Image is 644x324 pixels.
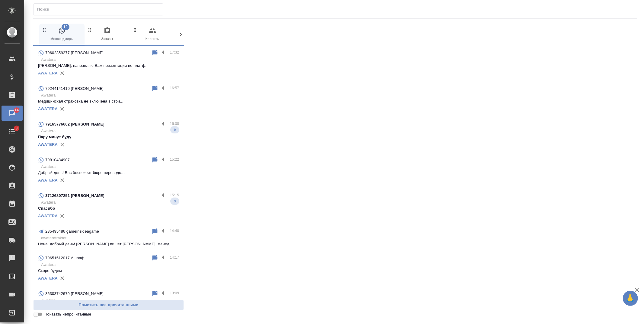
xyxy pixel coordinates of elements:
[38,63,179,69] p: [PERSON_NAME], направляю Вам презентации по платф...
[170,198,179,204] span: 3
[45,50,104,56] p: 79602359277 [PERSON_NAME]
[170,254,179,260] p: 14:17
[38,134,179,140] p: Пару минут буду
[41,297,179,303] p: Awatera
[170,121,179,127] p: 16:08
[87,27,127,42] span: Заказы
[11,107,22,113] span: 14
[42,27,82,42] span: Мессенджеры
[33,81,184,117] div: 79244141410 [PERSON_NAME]16:57AwateraМедицинская страховка не включена в стои...AWATERA
[151,85,159,92] div: Пометить непрочитанным
[38,170,179,176] p: Добрый день! Вас беспокоит бюро переводо...
[87,27,93,33] svg: Зажми и перетащи, чтобы поменять порядок вкладок
[45,228,99,234] p: 235495486 gameinsideagame
[151,156,159,164] div: Пометить непрочитанным
[58,211,67,221] button: Удалить привязку
[178,27,218,42] span: Входящие
[41,164,179,170] p: Awatera
[38,241,179,247] p: Нона, добрый день! [PERSON_NAME] пишет [PERSON_NAME], менед...
[42,27,47,33] svg: Зажми и перетащи, чтобы поменять порядок вкладок
[178,27,183,33] svg: Зажми и перетащи, чтобы поменять порядок вкладок
[38,214,58,218] a: AWATERA
[151,49,159,57] div: Пометить непрочитанным
[37,302,181,309] span: Пометить все прочитанными
[33,153,184,188] div: 7981048490715:22AwateraДобрый день! Вас беспокоит бюро переводо...AWATERA
[58,176,67,185] button: Удалить привязку
[38,178,58,182] a: AWATERA
[38,142,58,147] a: AWATERA
[58,104,67,113] button: Удалить привязку
[37,5,163,14] input: Поиск
[45,193,104,199] p: 37126807251 [PERSON_NAME]
[45,86,104,92] p: 79244141410 [PERSON_NAME]
[2,106,23,121] a: 14
[625,292,636,305] span: 🙏
[45,255,84,261] p: 79651512017 Ашраф
[132,27,138,33] svg: Зажми и перетащи, чтобы поменять порядок вкладок
[151,228,159,235] div: Пометить непрочитанным
[33,224,184,251] div: 235495486 gameinsideagame14:40awateratraktatНона, добрый день! [PERSON_NAME] пишет [PERSON_NAME],...
[41,262,179,268] p: Awatera
[170,85,179,91] p: 16:57
[45,121,104,127] p: 79165776662 [PERSON_NAME]
[58,69,67,78] button: Удалить привязку
[41,92,179,98] p: Awatera
[45,157,70,163] p: 79810484907
[151,254,159,262] div: Пометить непрочитанным
[33,251,184,286] div: 79651512017 Ашраф14:17AwateraСкоро будемAWATERA
[38,276,58,280] a: AWATERA
[38,98,179,104] p: Медицинская страховка не включена в стои...
[41,128,179,134] p: Awatera
[38,106,58,111] a: AWATERA
[132,27,173,42] span: Клиенты
[33,286,184,322] div: 36303742679 [PERSON_NAME]13:09Awatera[PERSON_NAME], хорошо, благодарим Вас за обращ...AWATERA
[62,24,69,30] span: 12
[170,127,179,133] span: 9
[33,46,184,81] div: 79602359277 [PERSON_NAME]17:32Awatera[PERSON_NAME], направляю Вам презентации по платф...AWATERA
[170,49,179,55] p: 17:32
[38,205,179,211] p: Спасибо
[45,291,104,297] p: 36303742679 [PERSON_NAME]
[170,290,179,296] p: 13:09
[44,311,91,317] span: Показать непрочитанные
[58,140,67,149] button: Удалить привязку
[33,117,184,153] div: 79165776662 [PERSON_NAME]16:08AwateraПару минут буду9AWATERA
[151,290,159,297] div: Пометить непрочитанным
[170,192,179,198] p: 15:15
[41,235,179,241] p: awateratraktat
[38,71,58,75] a: AWATERA
[623,291,638,306] button: 🙏
[41,199,179,205] p: Awatera
[170,228,179,234] p: 14:40
[2,124,23,139] a: 8
[58,274,67,283] button: Удалить привязку
[33,188,184,224] div: 37126807251 [PERSON_NAME]15:15AwateraСпасибо3AWATERA
[33,300,184,310] button: Пометить все прочитанными
[12,125,21,131] span: 8
[41,57,179,63] p: Awatera
[38,268,179,274] p: Скоро будем
[170,156,179,162] p: 15:22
